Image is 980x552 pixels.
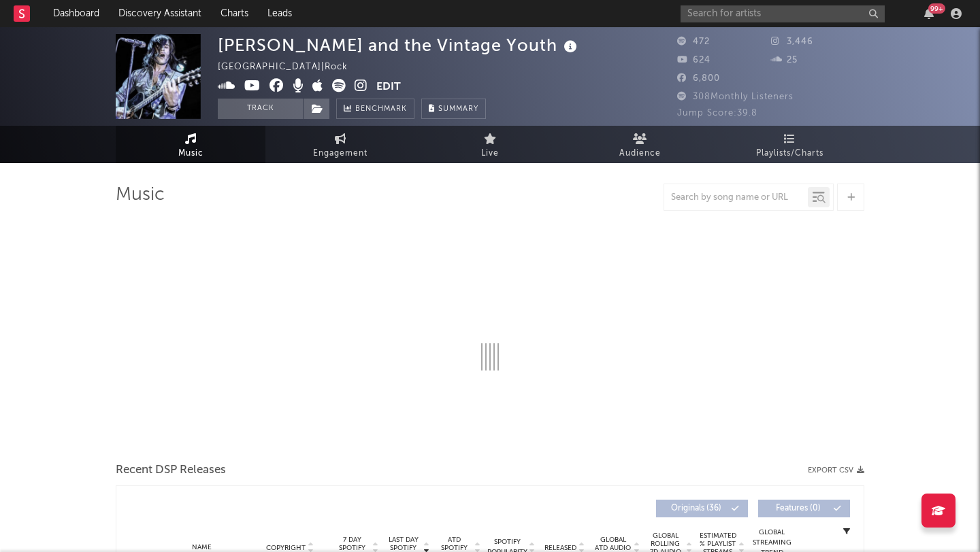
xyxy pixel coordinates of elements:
button: Features(0) [758,500,850,517]
button: 99+ [924,8,934,19]
span: 6,800 [677,74,720,83]
span: Live [481,145,499,162]
span: 308 Monthly Listeners [677,92,794,101]
a: Audience [565,126,715,163]
button: Originals(36) [656,500,748,517]
span: Jump Score: 39.8 [677,109,757,118]
a: Benchmark [336,99,414,119]
span: Recent DSP Releases [116,462,226,479]
div: [GEOGRAPHIC_DATA] | Rock [218,59,363,75]
span: Engagement [313,145,367,162]
span: Features ( 0 ) [767,504,830,513]
span: Originals ( 36 ) [665,504,728,513]
a: Live [415,126,565,163]
button: Edit [376,79,401,96]
a: Music [116,126,265,163]
a: Playlists/Charts [715,126,864,163]
button: Summary [421,99,486,119]
input: Search by song name or URL [664,192,808,203]
span: Music [178,145,203,162]
span: 472 [677,37,710,46]
span: Playlists/Charts [756,145,823,162]
span: Copyright [266,544,306,552]
span: 25 [771,56,798,65]
a: Engagement [265,126,415,163]
span: Summary [438,105,478,113]
span: Audience [619,145,661,162]
span: Released [544,544,576,552]
span: 3,446 [771,37,813,46]
input: Search for artists [681,5,885,22]
span: Benchmark [355,101,407,118]
div: [PERSON_NAME] and the Vintage Youth [218,34,581,56]
button: Export CSV [808,466,864,475]
button: Track [218,99,303,119]
span: 624 [677,56,710,65]
div: 99 + [928,3,945,14]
